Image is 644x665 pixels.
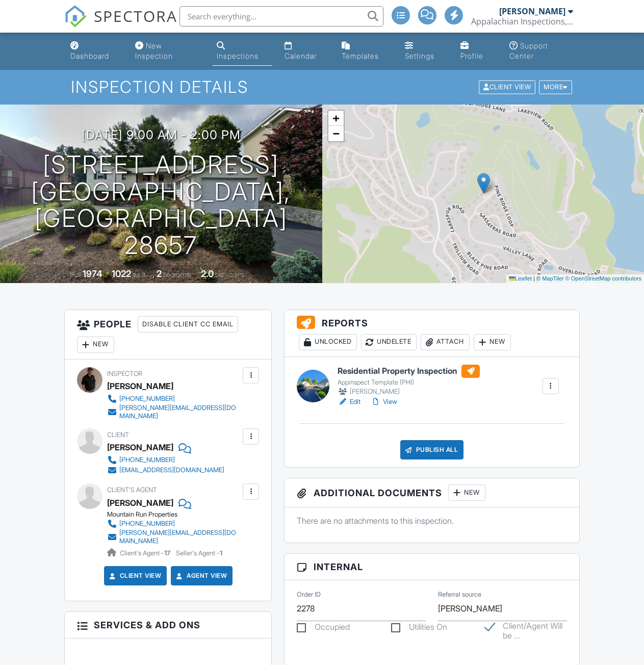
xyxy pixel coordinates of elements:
[65,612,271,638] h3: Services & Add ons
[107,431,129,439] span: Client
[299,334,357,350] div: Unlocked
[119,404,240,420] div: [PERSON_NAME][EMAIL_ADDRESS][DOMAIN_NAME]
[119,520,175,528] div: [PHONE_NUMBER]
[477,173,490,194] img: Marker
[332,127,339,140] span: −
[107,370,142,377] span: Inspector
[361,334,417,350] div: Undelete
[107,529,240,545] a: [PERSON_NAME][EMAIL_ADDRESS][DOMAIN_NAME]
[107,440,173,455] div: [PERSON_NAME]
[107,495,173,510] a: [PERSON_NAME]
[107,455,224,465] a: [PHONE_NUMBER]
[391,622,447,635] label: Utilities On
[164,549,170,557] strong: 17
[107,378,173,394] div: [PERSON_NAME]
[533,275,535,282] span: |
[285,310,579,357] h3: Reports
[77,337,114,353] div: New
[65,310,271,360] h3: People
[163,271,191,278] span: bedrooms
[119,529,240,545] div: [PERSON_NAME][EMAIL_ADDRESS][DOMAIN_NAME]
[421,334,470,350] div: Attach
[338,365,480,397] a: Residential Property Inspection Appinspect Template (PHI) [PERSON_NAME]
[297,590,321,599] label: Order ID
[456,37,497,66] a: Company Profile
[174,571,227,581] a: Agent View
[213,37,272,66] a: Inspections
[479,81,535,94] div: Client View
[217,52,259,60] div: Inspections
[119,395,175,403] div: [PHONE_NUMBER]
[64,14,177,35] a: SPECTORA
[71,78,573,96] h1: Inspection Details
[285,52,317,60] div: Calendar
[338,397,360,407] a: Edit
[215,271,244,278] span: bathrooms
[201,268,214,279] div: 2.0
[328,111,344,126] a: Zoom in
[505,37,577,66] a: Support Center
[179,6,383,27] input: Search everything...
[16,151,306,259] h1: [STREET_ADDRESS] [GEOGRAPHIC_DATA], [GEOGRAPHIC_DATA] 28657
[94,5,177,27] span: SPECTORA
[138,316,238,332] div: Disable Client CC Email
[133,271,147,278] span: sq. ft.
[176,549,222,557] span: Seller's Agent -
[280,37,329,66] a: Calendar
[120,549,172,557] span: Client's Agent -
[107,394,240,404] a: [PHONE_NUMBER]
[565,275,641,282] a: © OpenStreetMap contributors
[131,37,204,66] a: New Inspection
[107,404,240,420] a: [PERSON_NAME][EMAIL_ADDRESS][DOMAIN_NAME]
[297,622,350,635] label: Occupied
[342,52,379,60] div: Templates
[400,440,464,459] div: Publish All
[371,397,397,407] a: View
[107,519,240,529] a: [PHONE_NUMBER]
[338,387,480,397] div: [PERSON_NAME]
[499,6,565,16] div: [PERSON_NAME]
[332,112,339,124] span: +
[285,554,579,580] h3: Internal
[474,334,511,350] div: New
[66,37,123,66] a: Dashboard
[536,275,564,282] a: © MapTiler
[438,590,481,599] label: Referral source
[471,16,573,27] div: Appalachian Inspections, LLC.
[135,41,173,60] div: New Inspection
[107,486,157,494] span: Client's Agent
[119,456,175,464] div: [PHONE_NUMBER]
[460,52,483,60] div: Profile
[328,126,344,141] a: Zoom out
[448,484,485,501] div: New
[64,5,87,28] img: The Best Home Inspection Software - Spectora
[405,52,434,60] div: Settings
[338,378,480,387] div: Appinspect Template (PHI)
[107,510,248,519] div: Mountain Run Properties
[338,365,480,378] h6: Residential Property Inspection
[82,128,241,142] h3: [DATE] 9:00 am - 2:00 pm
[220,549,222,557] strong: 1
[285,478,579,507] h3: Additional Documents
[112,268,131,279] div: 1022
[107,465,224,475] a: [EMAIL_ADDRESS][DOMAIN_NAME]
[539,81,572,94] div: More
[509,41,548,60] div: Support Center
[478,83,538,90] a: Client View
[70,52,109,60] div: Dashboard
[509,275,532,282] a: Leaflet
[485,621,566,634] label: Client/Agent Will be present
[157,268,162,279] div: 2
[338,37,393,66] a: Templates
[119,466,224,474] div: [EMAIL_ADDRESS][DOMAIN_NAME]
[401,37,448,66] a: Settings
[297,515,566,526] p: There are no attachments to this inspection.
[108,571,162,581] a: Client View
[70,271,81,278] span: Built
[83,268,102,279] div: 1974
